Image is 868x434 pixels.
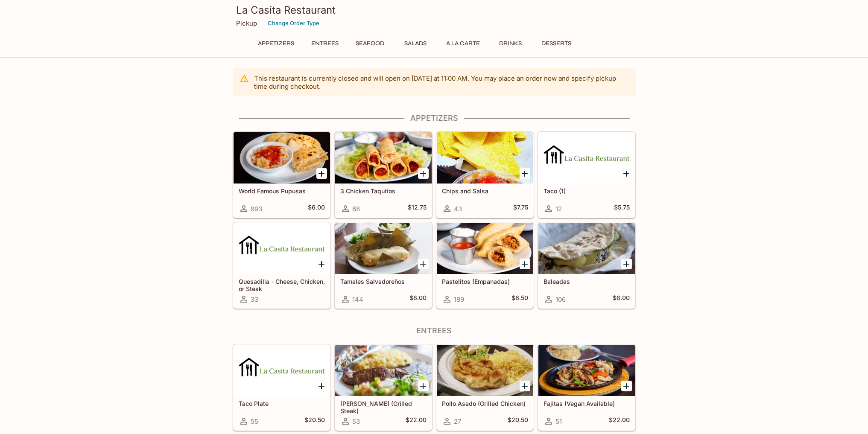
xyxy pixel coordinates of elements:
[544,278,630,285] h5: Baleadas
[306,38,344,50] button: Entrees
[253,38,299,50] button: Appetizers
[511,294,528,304] h5: $6.50
[335,345,432,396] div: Carne Asada (Grilled Steak)
[239,187,325,195] h5: World Famous Pupusas
[621,381,632,391] button: Add Fajitas (Vegan Available)
[538,345,635,396] div: Fajitas (Vegan Available)
[264,17,323,30] button: Change Order Type
[555,205,562,213] span: 12
[335,132,432,218] a: 3 Chicken Taquitos68$12.75
[233,344,330,431] a: Taco Plate55$20.50
[609,416,630,426] h5: $22.00
[418,259,429,269] button: Add Tamales Salvadoreños
[454,295,464,303] span: 189
[234,345,330,396] div: Taco Plate
[335,344,432,431] a: [PERSON_NAME] (Grilled Steak)53$22.00
[396,38,435,50] button: Salads
[418,168,429,179] button: Add 3 Chicken Taquitos
[436,222,534,309] a: Pastelitos (Empanadas)189$6.50
[442,187,528,195] h5: Chips and Salsa
[408,204,427,214] h5: $12.75
[316,259,327,269] button: Add Quesadilla - Cheese, Chicken, or Steak
[538,223,635,274] div: Baleadas
[454,205,462,213] span: 43
[454,417,461,425] span: 27
[351,38,389,50] button: Seafood
[520,168,530,179] button: Add Chips and Salsa
[538,132,635,218] a: Taco (1)12$5.75
[418,381,429,391] button: Add Carne Asada (Grilled Steak)
[621,168,632,179] button: Add Taco (1)
[436,344,534,431] a: Pollo Asado (Grilled Chicken)27$20.50
[437,345,533,396] div: Pollo Asado (Grilled Chicken)
[491,38,530,50] button: Drinks
[304,416,325,426] h5: $20.50
[544,400,630,407] h5: Fajitas (Vegan Available)
[352,205,360,213] span: 68
[340,278,427,285] h5: Tamales Salvadoreños
[538,132,635,184] div: Taco (1)
[441,38,485,50] button: A la Carte
[555,417,562,425] span: 51
[437,132,533,184] div: Chips and Salsa
[236,19,257,27] p: Pickup
[537,38,576,50] button: Desserts
[442,400,528,407] h5: Pollo Asado (Grilled Chicken)
[316,381,327,391] button: Add Taco Plate
[251,205,262,213] span: 993
[621,259,632,269] button: Add Baleadas
[251,417,258,425] span: 55
[613,294,630,304] h5: $8.00
[520,381,530,391] button: Add Pollo Asado (Grilled Chicken)
[335,132,432,184] div: 3 Chicken Taquitos
[437,223,533,274] div: Pastelitos (Empanadas)
[239,278,325,292] h5: Quesadilla - Cheese, Chicken, or Steak
[233,326,636,335] h4: Entrees
[436,132,534,218] a: Chips and Salsa43$7.75
[254,74,629,90] p: This restaurant is currently closed and will open on [DATE] at 11:00 AM . You may place an order ...
[614,204,630,214] h5: $5.75
[233,114,636,123] h4: Appetizers
[352,417,360,425] span: 53
[234,223,330,274] div: Quesadilla - Cheese, Chicken, or Steak
[555,295,566,303] span: 106
[544,187,630,195] h5: Taco (1)
[236,3,632,17] h3: La Casita Restaurant
[513,204,528,214] h5: $7.75
[520,259,530,269] button: Add Pastelitos (Empanadas)
[316,168,327,179] button: Add World Famous Pupusas
[234,132,330,184] div: World Famous Pupusas
[409,294,427,304] h5: $8.00
[335,222,432,309] a: Tamales Salvadoreños144$8.00
[340,187,427,195] h5: 3 Chicken Taquitos
[340,400,427,414] h5: [PERSON_NAME] (Grilled Steak)
[335,223,432,274] div: Tamales Salvadoreños
[508,416,528,426] h5: $20.50
[233,222,330,309] a: Quesadilla - Cheese, Chicken, or Steak33
[442,278,528,285] h5: Pastelitos (Empanadas)
[406,416,427,426] h5: $22.00
[538,222,635,309] a: Baleadas106$8.00
[308,204,325,214] h5: $6.00
[352,295,363,303] span: 144
[251,295,258,303] span: 33
[239,400,325,407] h5: Taco Plate
[233,132,330,218] a: World Famous Pupusas993$6.00
[538,344,635,431] a: Fajitas (Vegan Available)51$22.00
